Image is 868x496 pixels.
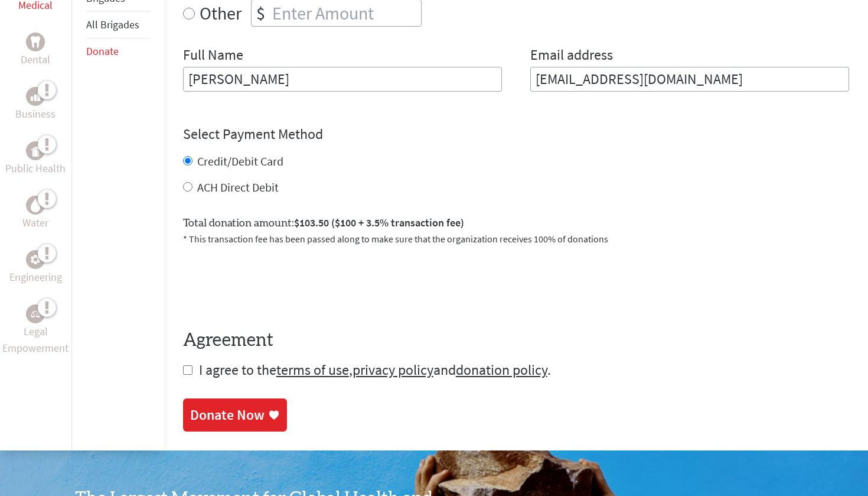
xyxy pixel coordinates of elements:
div: Legal Empowerment [26,304,45,323]
label: Credit/Debit Card [197,154,283,168]
a: Legal EmpowermentLegal Empowerment [2,304,69,356]
label: ACH Direct Debit [197,180,279,194]
a: Public HealthPublic Health [5,141,66,177]
div: Dental [26,33,45,51]
a: EngineeringEngineering [9,250,62,286]
a: All Brigades [86,18,139,31]
a: donation policy [456,361,547,379]
div: Water [26,196,45,215]
a: privacy policy [353,361,433,379]
h4: Select Payment Method [183,125,849,144]
a: WaterWater [22,196,48,231]
li: Donate [86,38,150,64]
div: Engineering [26,250,45,269]
img: Engineering [31,255,40,264]
img: Legal Empowerment [31,310,40,317]
li: All Brigades [86,12,150,38]
input: Your Email [530,67,849,92]
label: Full Name [183,46,243,67]
iframe: reCAPTCHA [183,260,363,306]
img: Dental [31,37,40,48]
label: Total donation amount: [183,215,464,232]
h4: Agreement [183,330,849,351]
span: I agree to the , and . [199,361,551,379]
img: Water [31,199,40,212]
p: Water [22,215,48,231]
a: BusinessBusiness [15,87,56,122]
p: * This transaction fee has been passed along to make sure that the organization receives 100% of ... [183,232,849,246]
img: Business [31,92,40,101]
a: Donate Now [183,398,287,432]
span: $103.50 ($100 + 3.5% transaction fee) [294,216,464,229]
p: Business [15,106,56,122]
div: Donate Now [190,406,265,424]
p: Dental [21,51,50,68]
a: Donate [86,44,119,58]
a: DentalDental [21,33,50,68]
p: Legal Empowerment [2,323,69,356]
img: Public Health [31,145,40,157]
a: terms of use [276,361,349,379]
div: Business [26,87,45,106]
p: Public Health [5,160,66,177]
div: Public Health [26,141,45,160]
label: Email address [530,46,613,67]
p: Engineering [9,269,62,286]
input: Enter Full Name [183,67,502,92]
